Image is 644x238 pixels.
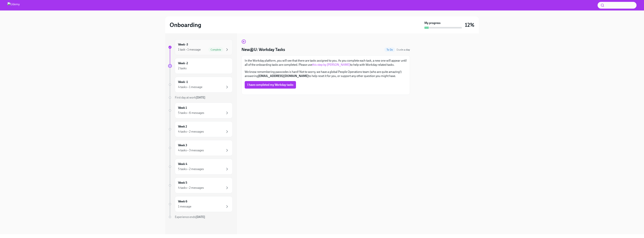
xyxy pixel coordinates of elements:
strong: [DATE] [196,96,205,99]
span: To Do [384,48,395,51]
h3: 12% [465,22,474,28]
h6: Week 6 [178,199,187,204]
img: Udemy [7,2,20,8]
h6: Week 2 [178,125,187,129]
div: 4 tasks • 2 messages [178,130,204,134]
h6: Week -2 [178,61,188,65]
div: 4 tasks • 2 messages [178,186,204,190]
a: Week 45 tasks • 2 messages [168,159,233,175]
a: Week -14 tasks • 1 message [168,77,233,93]
strong: [DATE] [196,215,205,219]
strong: in a day [401,48,410,51]
div: 4 tasks • 3 messages [178,148,204,152]
div: 4 tasks • 1 message [178,85,202,89]
div: 1 message [178,204,191,209]
div: 5 tasks • 6 messages [178,111,204,115]
a: Week -31 task • 1 messageComplete [168,39,233,55]
span: Complete [208,48,223,51]
span: Due [397,48,410,51]
a: First day at work[DATE] [168,95,233,100]
h6: Week 5 [178,181,187,185]
div: 5 tasks • 2 messages [178,167,204,171]
span: First day at work [175,96,205,99]
h6: Week 1 [178,106,187,110]
p: In the Workday platform, you will see that there are tasks assigned to you. As you complete each ... [245,59,407,67]
a: Week 24 tasks • 2 messages [168,121,233,137]
a: Week -22 tasks [168,58,233,74]
div: 1 task • 1 message [178,48,201,52]
button: I have completed my Workday tasks [245,81,296,89]
strong: [EMAIL_ADDRESS][DOMAIN_NAME] [258,74,309,78]
a: Week 54 tasks • 2 messages [168,178,233,193]
span: Experience ends [175,215,205,219]
h6: Week 4 [178,162,187,166]
h6: Week -3 [178,43,188,47]
h2: Onboarding [170,21,201,29]
a: Week 34 tasks • 3 messages [168,140,233,156]
strong: My progress [424,21,441,25]
a: Week 15 tasks • 6 messages [168,103,233,118]
div: 2 tasks [178,66,187,70]
h4: New@U: Workday Tasks [241,47,285,52]
h6: Week 3 [178,143,187,147]
h6: Week -1 [178,80,188,84]
a: Week 61 message [168,196,233,212]
a: this step by [PERSON_NAME] [312,63,350,66]
p: We know remembering passcodes is hard! Not to worry, we have a global People Operations team (who... [245,70,407,78]
span: September 29th, 2025 09:00 [397,48,410,51]
span: I have completed my Workday tasks [247,83,293,87]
